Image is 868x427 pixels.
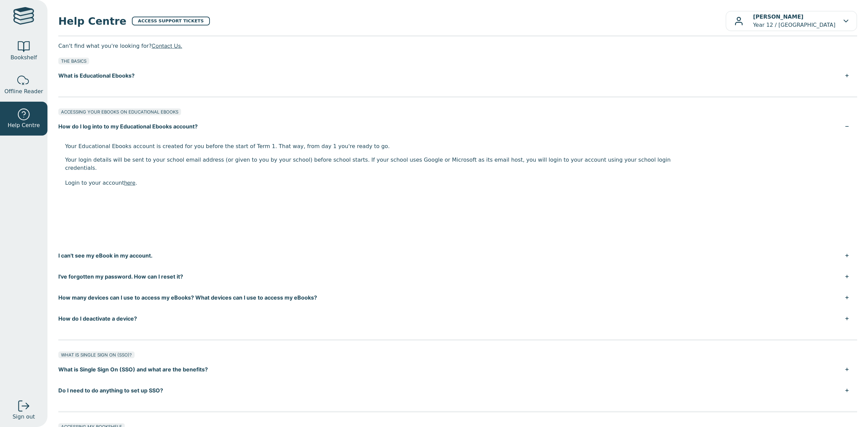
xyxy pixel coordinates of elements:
button: Do I need to do anything to set up SSO? [58,380,857,401]
a: Contact Us. [152,42,182,49]
button: What is Single Sign On (SSO) and what are the benefits? [58,359,857,380]
p: Login to your account . [65,178,686,188]
button: How do I log into to my Educational Ebooks account? [58,116,857,137]
button: How many devices can I use to access my eBooks? What devices can I use to access my eBooks? [58,287,857,308]
button: How do I deactivate a device? [58,308,857,329]
p: Year 12 / [GEOGRAPHIC_DATA] [753,13,835,29]
b: [PERSON_NAME] [753,14,804,20]
button: I can't see my eBook in my account. [58,245,857,266]
a: ACCESS SUPPORT TICKETS [132,17,210,25]
button: [PERSON_NAME]Year 12 / [GEOGRAPHIC_DATA] [726,11,857,31]
p: Can't find what you're looking for? [58,41,857,51]
span: Help Centre [58,14,126,29]
a: here [124,179,135,186]
div: THE BASICS [58,58,89,64]
button: What is Educational Ebooks? [58,65,857,86]
p: Your Educational Ebooks account is created for you before the start of Term 1. That way, from day... [65,142,686,150]
div: ACCESSING YOUR EBOOKS ON EDUCATIONAL EBOOKS [58,108,181,115]
p: Your login details will be sent to your school email address (or given to you by your school) bef... [65,156,686,172]
span: Help Centre [7,121,40,129]
span: Bookshelf [11,54,37,62]
span: Offline Reader [4,87,43,96]
div: WHAT IS SINGLE SIGN ON (SSO)? [58,351,135,358]
span: Sign out [13,413,35,421]
button: I've forgotten my password. How can I reset it? [58,266,857,287]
